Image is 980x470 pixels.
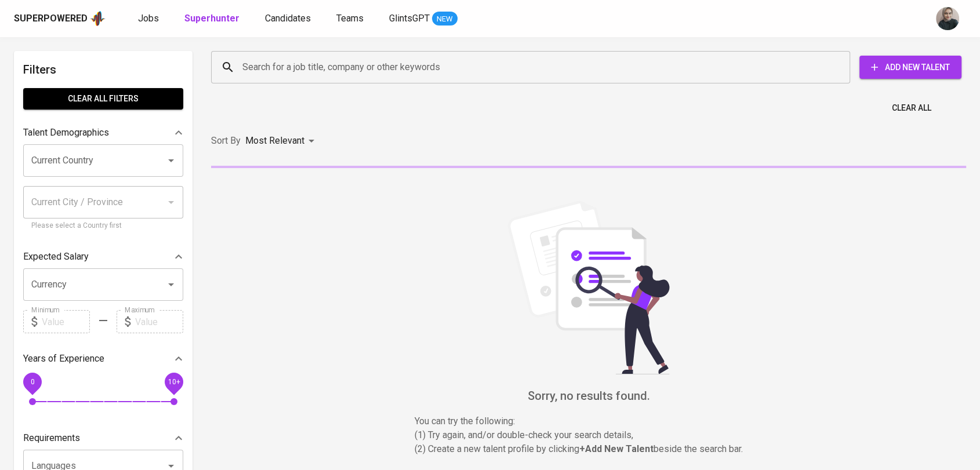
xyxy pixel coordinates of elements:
span: NEW [432,13,458,25]
input: Value [135,310,183,333]
input: Value [42,310,90,333]
button: Open [163,276,179,293]
p: Please select a Country first [31,220,175,232]
button: Add New Talent [859,56,961,79]
span: GlintsGPT [389,13,430,24]
div: Expected Salary [23,245,183,268]
p: Most Relevant [245,134,304,148]
p: Requirements [23,431,80,445]
span: Clear All filters [32,92,174,106]
span: 0 [30,378,34,386]
button: Open [163,152,179,169]
div: Years of Experience [23,347,183,370]
span: Teams [336,13,364,24]
p: You can try the following : [415,414,763,428]
a: Jobs [138,12,161,26]
span: 10+ [168,378,180,386]
p: Years of Experience [23,352,104,366]
a: GlintsGPT NEW [389,12,458,26]
span: Clear All [892,101,931,115]
a: Superhunter [184,12,242,26]
span: Add New Talent [869,60,952,75]
div: Talent Demographics [23,121,183,144]
img: app logo [90,10,106,27]
button: Clear All filters [23,88,183,110]
p: (1) Try again, and/or double-check your search details, [415,428,763,442]
a: Superpoweredapp logo [14,10,106,27]
div: Most Relevant [245,130,318,152]
img: file_searching.svg [502,201,676,374]
h6: Filters [23,60,183,79]
b: Superhunter [184,13,239,24]
div: Superpowered [14,12,88,25]
a: Candidates [265,12,313,26]
span: Jobs [138,13,159,24]
img: rani.kulsum@glints.com [936,7,959,30]
p: Sort By [211,134,241,148]
button: Clear All [887,97,936,119]
b: + Add New Talent [579,443,654,454]
a: Teams [336,12,366,26]
p: Talent Demographics [23,126,109,140]
h6: Sorry, no results found. [211,387,966,405]
div: Requirements [23,427,183,450]
p: Expected Salary [23,250,89,264]
p: (2) Create a new talent profile by clicking beside the search bar. [415,442,763,456]
span: Candidates [265,13,311,24]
